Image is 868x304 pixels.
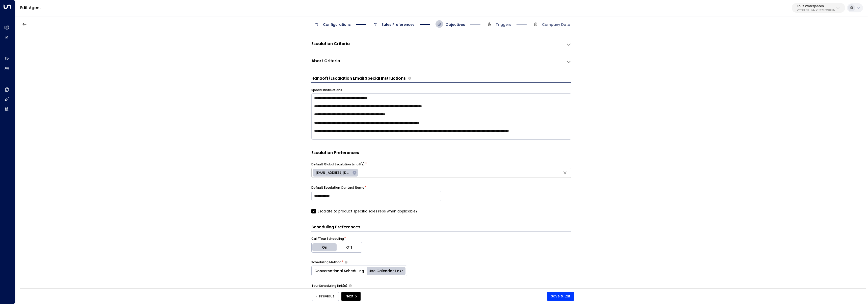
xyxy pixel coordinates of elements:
button: Shift Workspaces2f771fad-fe81-46b0-8448-0fe730ada5e6 [792,3,845,13]
div: Escalation CriteriaDefine the scenarios in which the AI agent should escalate the conversation to... [311,41,571,48]
button: Previous [312,292,339,301]
div: Abort CriteriaDefine the scenarios in which the AI agent should abort or terminate the conversati... [311,58,571,65]
button: Clear [561,169,569,177]
button: Decide whether the agent should schedule tours or calls by providing options naturally within the... [345,260,347,264]
div: Platform [311,242,362,253]
p: Shift Workspaces [797,5,835,8]
span: Company Data [542,22,570,27]
h3: Escalation Preferences [311,150,571,157]
div: Platform [311,266,407,276]
button: Next [341,292,361,301]
h3: Scheduling Preferences [311,224,571,231]
button: Off [337,242,362,252]
span: [EMAIL_ADDRESS][DOMAIN_NAME] [313,170,354,175]
button: Provide the links that the agent should share with leads to directly book tours, either universal... [349,284,352,287]
h3: Handoff/Escalation Email Special Instructions [311,75,406,81]
div: [EMAIL_ADDRESS][DOMAIN_NAME] [313,169,358,177]
span: Triggers [496,22,511,27]
span: Provide any specific instructions for the content of handoff or escalation emails. These notes gu... [408,75,411,81]
h3: Escalation Criteria [311,41,350,47]
label: Tour Scheduling Link(s) [311,284,347,288]
h3: Abort Criteria [311,58,340,64]
label: Escalate to product specific sales reps when applicable? [311,209,418,214]
label: Scheduling Method [311,260,341,265]
button: Conversational Scheduling [312,266,367,276]
button: Save & Exit [547,292,574,301]
label: Special Instructions [311,88,342,92]
button: On [312,242,337,252]
label: Default Global Escalation Email(s) [311,162,365,167]
a: Edit Agent [20,5,41,11]
span: Sales Preferences [382,22,415,27]
button: Use Calendar Links [367,266,407,276]
label: Default Escalation Contact Name [311,185,364,190]
span: Configurations [323,22,351,27]
label: Call/Tour Scheduling [311,236,344,241]
span: Objectives [446,22,465,27]
p: 2f771fad-fe81-46b0-8448-0fe730ada5e6 [797,9,835,11]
